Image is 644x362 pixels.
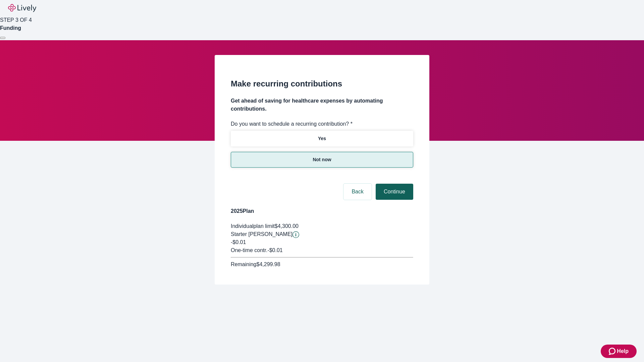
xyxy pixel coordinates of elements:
[267,247,282,253] span: - $0.01
[275,223,299,229] span: $4,300.00
[343,184,372,200] button: Back
[231,97,413,113] h4: Get ahead of saving for healthcare expenses by automating contributions.
[231,239,246,245] span: -$0.01
[231,120,353,128] label: Do you want to schedule a recurring contribution? *
[8,4,36,12] img: Lively
[231,207,413,215] h4: 2025 Plan
[231,152,413,168] button: Not now
[231,223,275,229] span: Individual plan limit
[601,345,637,358] button: Zendesk support iconHelp
[292,231,299,238] svg: Starter penny details
[318,135,326,142] p: Yes
[609,347,617,355] svg: Zendesk support icon
[231,131,413,146] button: Yes
[617,347,629,355] span: Help
[292,231,299,238] button: Lively will contribute $0.01 to establish your account
[313,156,331,163] p: Not now
[231,261,256,267] span: Remaining
[231,78,413,90] h2: Make recurring contributions
[231,247,267,253] span: One-time contr.
[231,231,292,237] span: Starter [PERSON_NAME]
[376,184,413,200] button: Continue
[256,261,280,267] span: $4,299.98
